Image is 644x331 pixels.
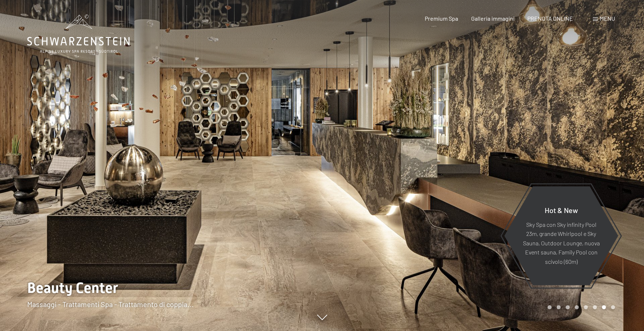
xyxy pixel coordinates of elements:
a: Hot & New Sky Spa con Sky infinity Pool 23m, grande Whirlpool e Sky Sauna, Outdoor Lounge, nuova ... [504,186,619,286]
div: Carousel Page 6 [593,305,597,309]
a: Galleria immagini [471,15,515,22]
div: Carousel Page 2 [557,305,561,309]
div: Carousel Pagination [545,305,615,309]
div: Carousel Page 4 [575,305,579,309]
div: Carousel Page 3 [566,305,570,309]
div: Carousel Page 8 [611,305,615,309]
span: Hot & New [545,205,578,214]
div: Carousel Page 1 [548,305,552,309]
div: Carousel Page 5 [584,305,588,309]
a: Premium Spa [425,15,458,22]
div: Carousel Page 7 (Current Slide) [602,305,606,309]
p: Sky Spa con Sky infinity Pool 23m, grande Whirlpool e Sky Sauna, Outdoor Lounge, nuova Event saun... [522,220,601,266]
a: PRENOTA ONLINE [527,15,573,22]
span: Menu [600,15,615,22]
